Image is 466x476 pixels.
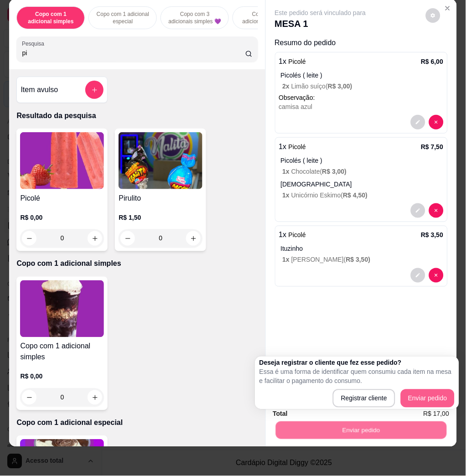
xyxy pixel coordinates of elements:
[429,268,444,283] button: decrease-product-quantity
[259,358,455,367] h2: Deseja registrar o cliente que fez esse pedido?
[429,203,444,218] button: decrease-product-quantity
[289,232,306,239] span: Picolé
[22,48,245,57] input: Pesquisa
[85,81,104,99] button: add-separate-item
[279,230,306,241] p: 1 x
[283,168,291,175] span: 1 x
[119,132,202,189] img: product-image
[281,244,444,254] p: Ituzinho
[426,8,440,23] button: decrease-product-quantity
[411,203,425,218] button: decrease-product-quantity
[20,372,104,381] p: R$ 0,00
[186,231,201,246] button: increase-product-quantity
[20,213,104,222] p: R$ 0,00
[16,259,258,269] p: Copo com 1 adicional simples
[421,231,444,240] p: R$ 3,50
[440,1,455,16] button: Close
[120,231,135,246] button: decrease-product-quantity
[411,268,425,283] button: decrease-product-quantity
[16,418,258,429] p: Copo com 1 adicional especial
[259,367,455,386] p: Essa é uma forma de identificar quem consumiu cada item na mesa e facilitar o pagamento do consumo.
[281,180,444,189] p: [DEMOGRAPHIC_DATA]
[411,115,425,129] button: decrease-product-quantity
[328,83,352,90] span: R$ 3,00 )
[281,71,444,80] p: Picolés ( leite )
[20,193,104,204] h4: Picolé
[279,93,444,102] p: Observação:
[333,389,395,408] button: Registrar cliente
[289,58,306,65] span: Picolé
[283,191,291,199] span: 1 x
[273,410,288,418] strong: Total
[279,141,306,152] p: 1 x
[322,168,347,175] span: R$ 3,00 )
[275,37,448,48] p: Resumo do pedido
[21,84,58,95] h4: Item avulso
[20,341,104,363] h4: Copo com 1 adicional simples
[421,57,444,66] p: R$ 6,00
[283,256,291,264] span: 1 x
[279,56,306,67] p: 1 x
[275,17,366,30] p: MESA 1
[343,191,368,199] span: R$ 4,50 )
[24,10,77,25] p: Copo com 1 adicional simples
[421,142,444,151] p: R$ 7,50
[96,10,149,25] p: Copo com 1 adicional especial
[275,8,366,17] p: Este pedido será vinculado para
[283,167,444,176] p: Chocolate (
[279,102,444,111] div: camisa azul
[429,115,444,129] button: decrease-product-quantity
[346,256,371,264] span: R$ 3,50 )
[283,191,444,200] p: Unicórnio Eskimo (
[283,255,444,264] p: [PERSON_NAME] (
[168,10,221,25] p: Copo com 3 adicionais simples 💜
[401,389,455,408] button: Enviar pedido
[289,143,306,150] span: Picolé
[281,156,444,165] p: Picolés ( leite )
[20,280,104,337] img: product-image
[424,409,450,419] span: R$ 17,00
[240,10,293,25] p: Copo com 2 adicionais simples e 1 especial💜
[283,83,291,90] span: 2 x
[119,193,202,204] h4: Pirulito
[119,213,202,222] p: R$ 1,50
[20,132,104,189] img: product-image
[16,110,258,121] p: Resultado da pesquisa
[275,421,446,439] button: Enviar pedido
[22,40,47,47] label: Pesquisa
[283,82,444,91] p: Limão suíço (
